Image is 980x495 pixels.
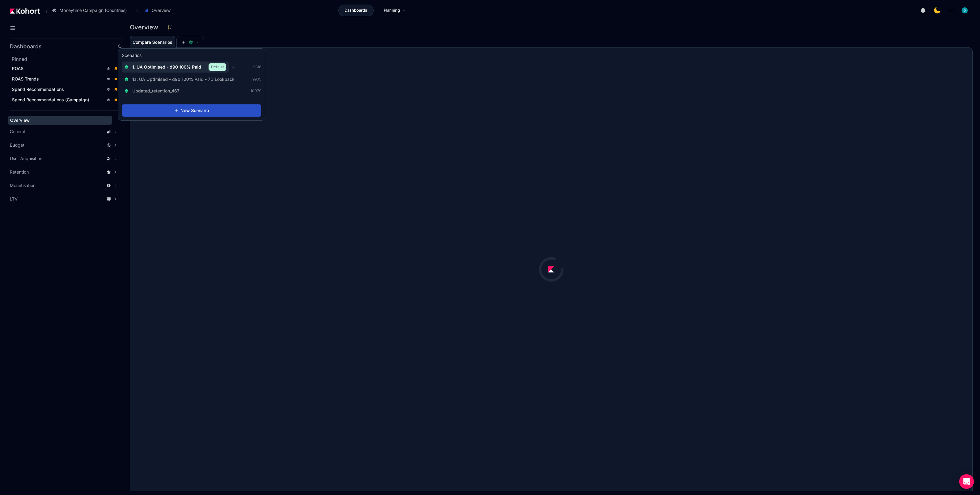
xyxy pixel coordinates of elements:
button: Moneytime Campaign (Countries) [49,5,133,16]
span: Monetisation [10,182,36,189]
a: Dashboards [338,5,374,16]
span: User Acquisition [10,156,42,162]
h2: Dashboards [10,44,42,49]
span: Default [209,63,226,71]
a: Planning [377,5,413,16]
span: Budget [10,142,24,148]
span: 1. UA Optimised - d90 100% Paid [132,64,201,70]
span: 9905 [252,77,261,82]
h3: Scenarios [122,52,141,60]
a: Spend Recommendations [10,85,121,94]
a: Overview [8,116,112,125]
div: Open Intercom Messenger [959,474,974,489]
span: › [135,8,139,13]
span: New Scenario [180,107,209,114]
span: Retention [10,169,29,175]
span: General [10,129,25,135]
button: New Scenario [122,104,261,117]
span: Moneytime Campaign (Countries) [59,7,127,13]
span: Planning [384,7,400,13]
img: Kohort logo [10,8,40,14]
h2: Pinned [12,55,123,63]
span: 9816 [253,65,261,69]
span: / [41,7,47,14]
span: ROAS [12,66,24,71]
a: Spend Recommendations (Campaign) [10,95,121,104]
span: Overview [10,118,30,123]
button: Overview [141,5,177,16]
a: ROAS Trends [10,74,121,84]
span: 1a. UA Optimised - d90 100% Paid - 7D Lookback [132,76,235,82]
span: Dashboards [345,7,367,13]
span: Spend Recommendations [12,87,64,92]
button: 1a. UA Optimised - d90 100% Paid - 7D Lookback [122,74,241,84]
button: Updated_retention_467 [122,86,186,96]
span: Overview [152,7,171,13]
a: ROAS [10,64,121,73]
span: Updated_retention_467 [132,88,179,94]
span: Compare Scenarios [133,40,172,44]
img: logo_MoneyTimeLogo_1_20250619094856634230.png [948,7,954,13]
span: 10079 [251,88,261,93]
h3: Overview [130,24,162,30]
span: Spend Recommendations (Campaign) [12,97,89,102]
span: LTV [10,196,18,202]
button: 1. UA Optimised - d90 100% PaidDefault [122,62,229,73]
span: ROAS Trends [12,76,39,81]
